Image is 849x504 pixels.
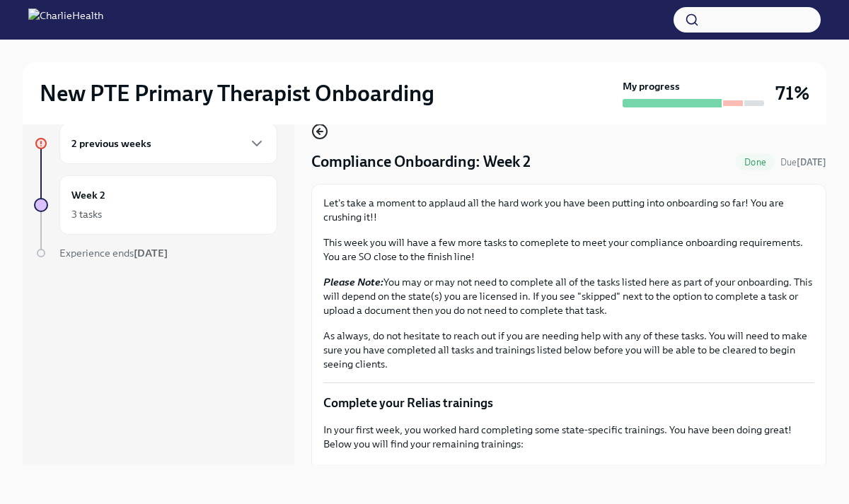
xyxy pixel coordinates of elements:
span: Experience ends [59,247,168,259]
p: Let's take a moment to applaud all the hard work you have been putting into onboarding so far! Yo... [323,196,814,224]
h2: New PTE Primary Therapist Onboarding [40,79,434,107]
p: This week you will have a few more tasks to comeplete to meet your compliance onboarding requirem... [323,235,814,264]
h3: 71% [775,81,809,106]
p: In your first week, you worked hard completing some state-specific trainings. You have been doing... [323,423,814,451]
strong: [US_STATE] Specific Relias [323,463,449,476]
div: 2 previous weeks [59,123,277,164]
h6: Week 2 [71,187,105,203]
h6: 2 previous weeks [71,136,151,151]
span: September 14th, 2025 10:00 [780,156,826,169]
a: Week 23 tasks [34,175,277,235]
p: You may or may not need to complete all of the tasks listed here as part of your onboarding. This... [323,275,814,317]
span: Due [780,157,826,168]
strong: [DATE] [134,247,168,259]
div: 3 tasks [71,207,102,221]
h4: Compliance Onboarding: Week 2 [311,151,531,172]
strong: My progress [623,79,680,93]
img: CharlieHealth [28,8,103,31]
span: Done [736,157,775,168]
strong: [DATE] [797,157,826,168]
p: As always, do not hesitate to reach out if you are needing help with any of these tasks. You will... [323,329,814,371]
p: Complete your Relias trainings [323,394,814,411]
strong: Please Note: [323,276,383,288]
